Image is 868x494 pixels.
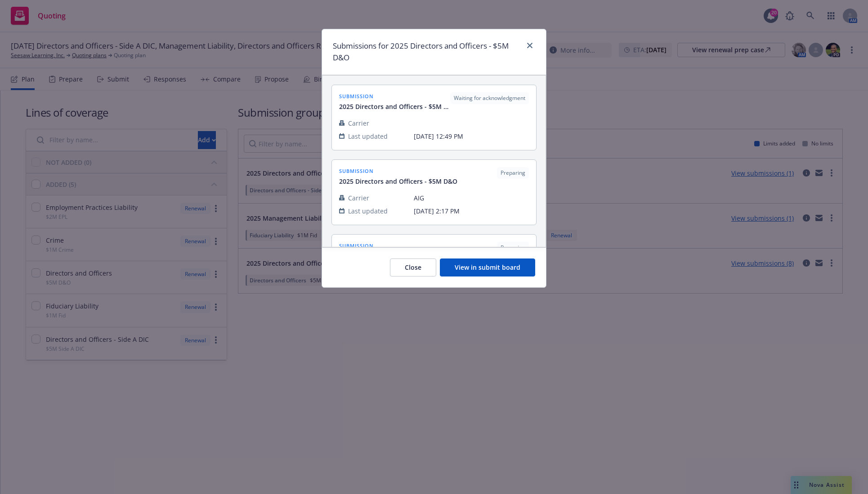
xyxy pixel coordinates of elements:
[339,92,450,100] span: submission
[414,193,529,203] span: AIG
[390,258,436,276] button: Close
[524,40,535,51] a: close
[339,167,457,175] span: submission
[454,94,525,102] span: Waiting for acknowledgment
[501,169,525,177] span: Preparing
[339,102,450,111] span: 2025 Directors and Officers - $5M D&O
[339,177,457,186] span: 2025 Directors and Officers - $5M D&O
[501,244,525,252] span: Preparing
[414,131,529,141] span: [DATE] 12:49 PM
[348,193,369,203] span: Carrier
[414,206,529,216] span: [DATE] 2:17 PM
[348,118,369,128] span: Carrier
[348,206,388,216] span: Last updated
[333,40,521,64] h1: Submissions for 2025 Directors and Officers - $5M D&O
[339,242,457,249] span: submission
[348,131,388,141] span: Last updated
[440,258,535,276] button: View in submit board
